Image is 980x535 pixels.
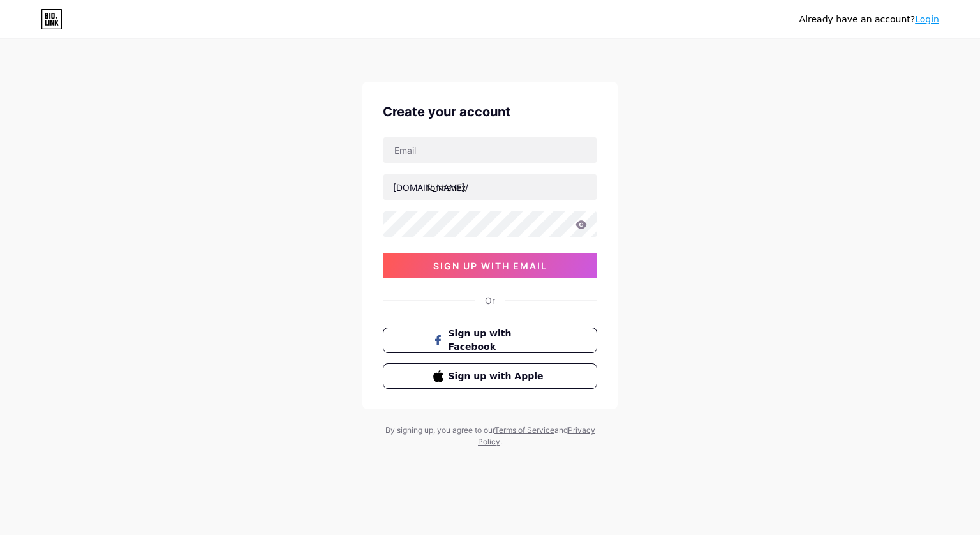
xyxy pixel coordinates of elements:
div: Create your account [383,102,597,121]
a: Login [915,14,939,24]
button: Sign up with Facebook [383,328,597,353]
input: username [383,174,597,200]
div: By signing up, you agree to our and . [382,425,598,448]
button: sign up with email [383,253,597,278]
div: [DOMAIN_NAME]/ [393,181,468,194]
div: Or [485,294,495,307]
button: Sign up with Apple [383,363,597,389]
span: sign up with email [433,260,547,271]
span: Sign up with Facebook [449,327,547,354]
div: Already have an account? [799,13,939,26]
input: Email [383,137,597,163]
span: Sign up with Apple [449,370,547,383]
a: Terms of Service [494,425,554,435]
